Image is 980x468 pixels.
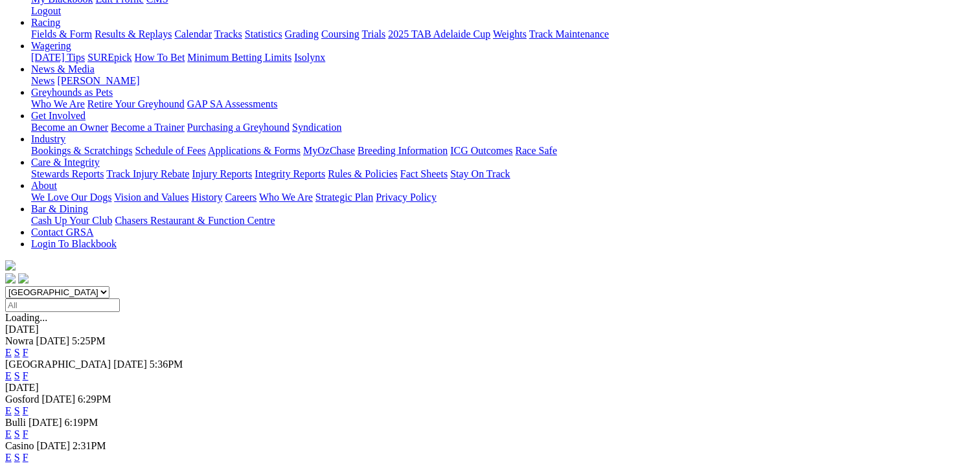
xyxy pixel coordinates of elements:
[23,347,28,358] a: F
[72,335,106,346] span: 5:25PM
[111,122,185,133] a: Become a Trainer
[31,133,65,144] a: Industry
[87,52,131,63] a: SUREpick
[31,28,975,40] div: Racing
[31,87,113,98] a: Greyhounds as Pets
[31,157,100,168] a: Care & Integrity
[5,429,12,440] a: E
[95,28,172,39] a: Results & Replays
[5,324,975,335] div: [DATE]
[57,75,139,86] a: [PERSON_NAME]
[23,370,28,381] a: F
[31,180,57,191] a: About
[135,145,205,156] a: Schedule of Fees
[5,273,16,284] img: facebook.svg
[259,192,313,203] a: Who We Are
[23,429,28,440] a: F
[14,429,20,440] a: S
[361,28,385,39] a: Trials
[31,192,111,203] a: We Love Our Dogs
[31,5,61,16] a: Logout
[225,192,256,203] a: Careers
[113,359,147,370] span: [DATE]
[376,192,437,203] a: Privacy Policy
[31,28,92,39] a: Fields & Form
[191,192,222,203] a: History
[515,145,556,156] a: Race Safe
[18,273,28,284] img: twitter.svg
[5,370,12,381] a: E
[5,382,975,394] div: [DATE]
[315,192,373,203] a: Strategic Plan
[358,145,448,156] a: Breeding Information
[529,28,609,39] a: Track Maintenance
[174,28,212,39] a: Calendar
[187,98,278,109] a: GAP SA Assessments
[214,28,242,39] a: Tracks
[73,440,106,451] span: 2:31PM
[31,168,975,180] div: Care & Integrity
[5,394,39,405] span: Gosford
[31,145,975,157] div: Industry
[31,17,60,28] a: Racing
[285,28,319,39] a: Grading
[31,75,54,86] a: News
[187,52,291,63] a: Minimum Betting Limits
[208,145,301,156] a: Applications & Forms
[400,168,448,179] a: Fact Sheets
[450,168,510,179] a: Stay On Track
[493,28,527,39] a: Weights
[31,215,975,227] div: Bar & Dining
[114,192,188,203] a: Vision and Values
[31,63,95,74] a: News & Media
[294,52,325,63] a: Isolynx
[31,98,85,109] a: Who We Are
[187,122,290,133] a: Purchasing a Greyhound
[23,452,28,463] a: F
[31,122,975,133] div: Get Involved
[36,440,70,451] span: [DATE]
[5,405,12,416] a: E
[78,394,111,405] span: 6:29PM
[31,52,85,63] a: [DATE] Tips
[31,110,85,121] a: Get Involved
[5,312,47,323] span: Loading...
[192,168,252,179] a: Injury Reports
[135,52,185,63] a: How To Bet
[31,192,975,203] div: About
[31,52,975,63] div: Wagering
[5,417,26,428] span: Bulli
[23,405,28,416] a: F
[28,417,62,428] span: [DATE]
[31,122,108,133] a: Become an Owner
[303,145,355,156] a: MyOzChase
[31,168,104,179] a: Stewards Reports
[328,168,398,179] a: Rules & Policies
[14,347,20,358] a: S
[115,215,275,226] a: Chasers Restaurant & Function Centre
[5,298,120,312] input: Select date
[150,359,183,370] span: 5:36PM
[14,452,20,463] a: S
[5,335,34,346] span: Nowra
[65,417,98,428] span: 6:19PM
[31,238,117,249] a: Login To Blackbook
[87,98,185,109] a: Retire Your Greyhound
[5,440,34,451] span: Casino
[292,122,341,133] a: Syndication
[450,145,512,156] a: ICG Outcomes
[321,28,359,39] a: Coursing
[31,98,975,110] div: Greyhounds as Pets
[5,359,111,370] span: [GEOGRAPHIC_DATA]
[5,452,12,463] a: E
[31,227,93,238] a: Contact GRSA
[41,394,75,405] span: [DATE]
[31,203,88,214] a: Bar & Dining
[14,405,20,416] a: S
[31,145,132,156] a: Bookings & Scratchings
[14,370,20,381] a: S
[388,28,490,39] a: 2025 TAB Adelaide Cup
[31,40,71,51] a: Wagering
[255,168,325,179] a: Integrity Reports
[245,28,282,39] a: Statistics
